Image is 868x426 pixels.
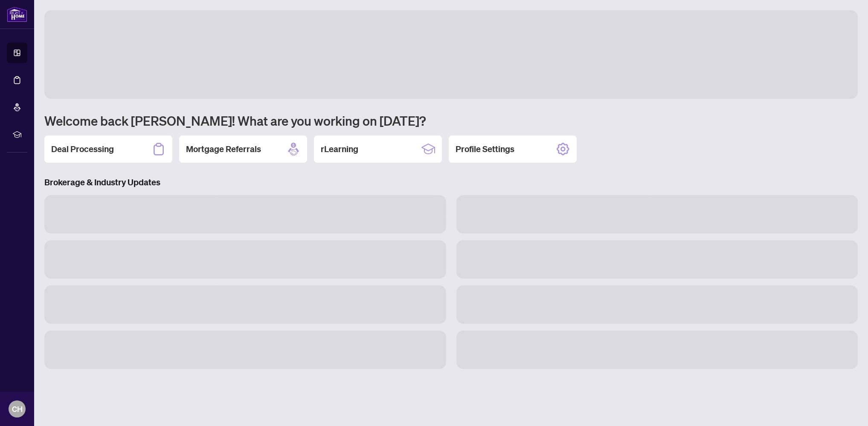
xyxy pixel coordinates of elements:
h2: rLearning [321,143,358,155]
h1: Welcome back [PERSON_NAME]! What are you working on [DATE]? [44,112,858,129]
h3: Brokerage & Industry Updates [44,176,858,188]
h2: Mortgage Referrals [186,143,261,155]
h2: Profile Settings [456,143,514,155]
h2: Deal Processing [51,143,114,155]
img: logo [7,6,27,22]
span: CH [12,403,23,415]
